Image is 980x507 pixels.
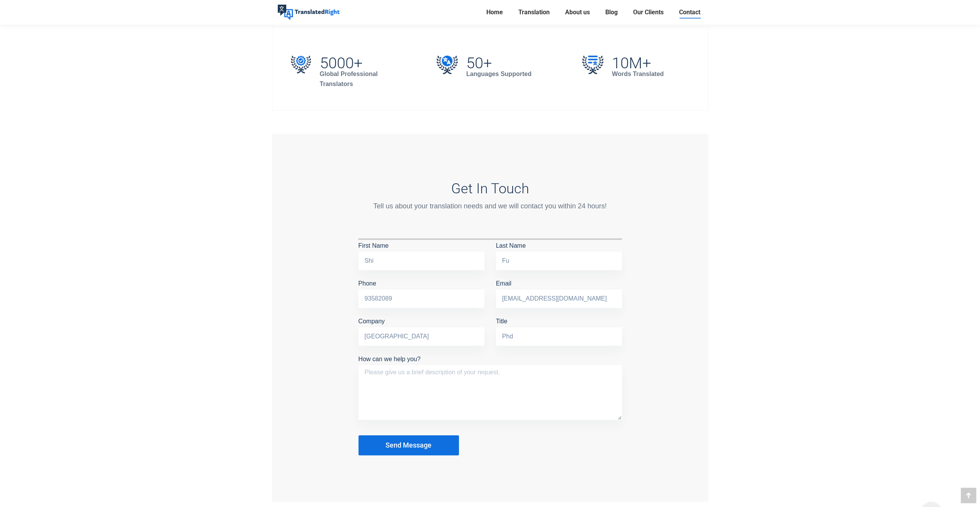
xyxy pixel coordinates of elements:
[612,57,664,69] h2: 10M+
[358,280,484,302] label: Phone
[358,238,622,455] form: Contact form
[516,7,552,18] a: Translation
[612,71,664,77] strong: Words Translated
[496,318,622,340] label: Title
[633,8,664,16] span: Our Clients
[358,327,484,346] input: Company
[358,201,622,211] div: Tell us about your translation needs and we will contact you within 24 hours!
[358,252,484,270] input: First Name
[319,57,397,69] h2: 5000+
[484,7,505,18] a: Home
[466,71,532,77] strong: Languages Supported
[605,8,618,16] span: Blog
[358,365,622,420] textarea: How can we help you?
[291,56,311,73] img: 5000+
[358,318,484,340] label: Company
[486,8,503,16] span: Home
[358,356,622,374] label: How can we help you?
[386,441,431,449] span: Send Message
[496,252,622,270] input: Last Name
[496,327,622,346] input: Title
[436,56,458,74] img: 50+
[496,289,622,308] input: Email
[496,242,622,264] label: Last Name
[518,8,550,16] span: Translation
[278,5,340,20] img: Translated Right
[358,242,484,264] label: First Name
[358,181,622,197] h3: Get In Touch
[582,56,603,74] img: 10M+
[603,7,620,18] a: Blog
[496,280,622,302] label: Email
[466,57,532,69] h2: 50+
[563,7,592,18] a: About us
[319,71,377,87] strong: Global Professional Translators
[679,8,700,16] span: Contact
[565,8,590,16] span: About us
[677,7,703,18] a: Contact
[358,435,459,455] button: Send Message
[358,289,484,308] input: Phone
[631,7,666,18] a: Our Clients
